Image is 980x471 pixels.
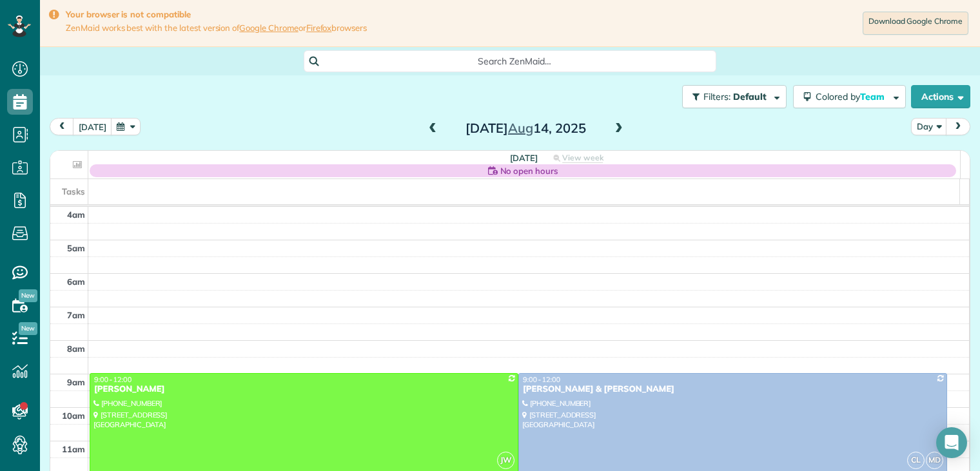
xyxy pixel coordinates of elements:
[67,310,85,320] span: 7am
[522,384,943,395] div: [PERSON_NAME] & [PERSON_NAME]
[911,118,947,135] button: Day
[19,289,37,302] span: New
[239,23,299,33] a: Google Chrome
[67,209,85,220] span: 4am
[523,375,560,384] span: 9:00 - 12:00
[62,186,85,197] span: Tasks
[793,85,906,108] button: Colored byTeam
[562,153,603,163] span: View week
[73,118,112,135] button: [DATE]
[66,9,367,20] strong: Your browser is not compatible
[703,91,730,102] span: Filters:
[62,444,85,454] span: 11am
[510,153,538,163] span: [DATE]
[682,85,787,108] button: Filters: Default
[676,85,787,108] a: Filters: Default
[50,118,74,135] button: prev
[94,375,132,384] span: 9:00 - 12:00
[926,452,943,469] span: MD
[67,276,85,287] span: 6am
[445,121,606,135] h2: [DATE] 14, 2025
[67,377,85,387] span: 9am
[860,91,887,102] span: Team
[508,120,533,136] span: Aug
[911,85,970,108] button: Actions
[67,343,85,354] span: 8am
[306,23,332,33] a: Firefox
[497,452,514,469] span: JW
[66,23,367,34] span: ZenMaid works best with the latest version of or browsers
[946,118,970,135] button: next
[93,384,514,395] div: [PERSON_NAME]
[936,427,967,458] div: Open Intercom Messenger
[733,91,767,102] span: Default
[816,91,889,102] span: Colored by
[907,452,925,469] span: CL
[863,12,968,35] a: Download Google Chrome
[62,410,85,421] span: 10am
[19,322,37,335] span: New
[500,164,558,177] span: No open hours
[67,243,85,253] span: 5am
